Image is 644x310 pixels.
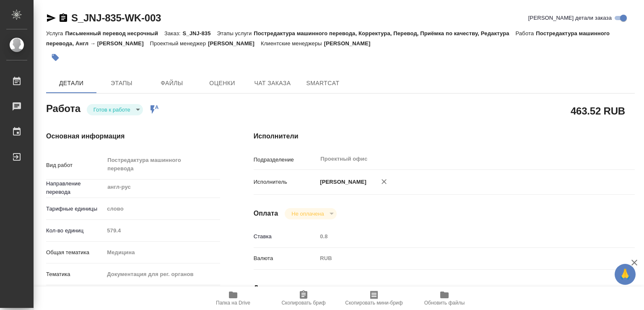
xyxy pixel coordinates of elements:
[409,287,480,310] button: Обновить файлы
[46,180,104,196] p: Направление перевода
[46,13,56,23] button: Скопировать ссылку для ЯМессенджера
[281,300,325,306] span: Скопировать бриф
[254,232,317,241] p: Ставка
[208,40,261,47] p: [PERSON_NAME]
[254,30,515,36] p: Постредактура машинного перевода, Корректура, Перевод, Приёмка по качеству, Редактура
[104,202,220,216] div: слово
[252,78,293,89] span: Чат заказа
[217,30,254,36] p: Этапы услуги
[58,13,68,23] button: Скопировать ссылку
[254,156,317,164] p: Подразделение
[46,161,104,169] p: Вид работ
[254,283,635,293] h4: Дополнительно
[202,78,242,89] span: Оценки
[254,178,317,186] p: Исполнитель
[254,131,635,141] h4: Исполнители
[317,230,603,242] input: Пустое поле
[150,40,208,47] p: Проектный менеджер
[51,78,91,89] span: Детали
[528,14,612,22] span: [PERSON_NAME] детали заказа
[104,267,220,281] div: Документация для рег. органов
[87,104,143,115] div: Готов к работе
[571,104,625,118] h2: 463.52 RUB
[254,208,278,219] h4: Оплата
[46,248,104,257] p: Общая тематика
[324,40,377,47] p: [PERSON_NAME]
[345,300,402,306] span: Скопировать мини-бриф
[182,30,217,36] p: S_JNJ-835
[268,287,339,310] button: Скопировать бриф
[46,270,104,279] p: Тематика
[317,251,603,266] div: RUB
[46,205,104,213] p: Тарифные единицы
[198,287,268,310] button: Папка на Drive
[303,78,343,89] span: SmartCat
[261,40,324,47] p: Клиентские менеджеры
[91,106,133,113] button: Готов к работе
[152,78,192,89] span: Файлы
[317,178,366,186] p: [PERSON_NAME]
[618,266,632,283] span: 🙏
[71,12,161,23] a: S_JNJ-835-WK-003
[104,245,220,260] div: Медицина
[615,264,636,285] button: 🙏
[375,172,393,191] button: Удалить исполнителя
[101,78,142,89] span: Этапы
[65,30,164,36] p: Письменный перевод несрочный
[424,300,465,306] span: Обновить файлы
[164,30,182,36] p: Заказ:
[516,30,536,36] p: Работа
[285,208,336,219] div: Готов к работе
[46,48,65,67] button: Добавить тэг
[254,254,317,263] p: Валюта
[46,131,220,141] h4: Основная информация
[216,300,250,306] span: Папка на Drive
[339,287,409,310] button: Скопировать мини-бриф
[46,227,104,235] p: Кол-во единиц
[104,224,220,237] input: Пустое поле
[46,30,65,36] p: Услуга
[46,100,80,115] h2: Работа
[289,210,326,217] button: Не оплачена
